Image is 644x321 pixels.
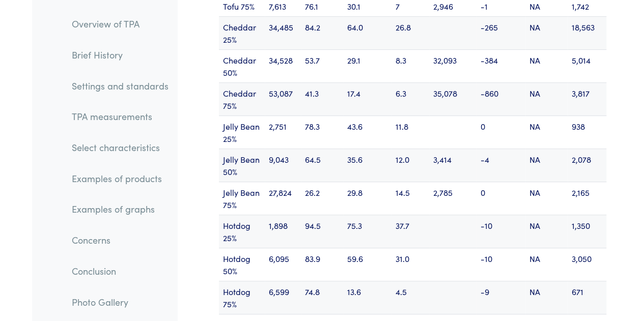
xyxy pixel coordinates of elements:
[64,105,177,128] a: TPA measurements
[525,116,568,149] td: NA
[568,83,606,116] td: 3,817
[391,17,429,50] td: 26.8
[64,43,177,67] a: Brief History
[568,149,606,182] td: 2,078
[525,17,568,50] td: NA
[391,83,429,116] td: 6.3
[64,74,177,97] a: Settings and standards
[343,83,391,116] td: 17.4
[568,281,606,314] td: 671
[343,215,391,248] td: 75.3
[476,149,525,182] td: -4
[476,281,525,314] td: -9
[64,197,177,221] a: Examples of graphs
[343,182,391,215] td: 29.8
[219,281,265,314] td: Hotdog 75%
[568,50,606,83] td: 5,014
[343,281,391,314] td: 13.6
[429,182,476,215] td: 2,785
[391,50,429,83] td: 8.3
[301,149,343,182] td: 64.5
[219,83,265,116] td: Cheddar 75%
[525,83,568,116] td: NA
[64,259,177,283] a: Conclusion
[64,290,177,313] a: Photo Gallery
[429,83,476,116] td: 35,078
[265,116,301,149] td: 2,751
[476,116,525,149] td: 0
[525,281,568,314] td: NA
[391,116,429,149] td: 11.8
[343,17,391,50] td: 64.0
[219,248,265,281] td: Hotdog 50%
[219,17,265,50] td: Cheddar 25%
[568,248,606,281] td: 3,050
[343,149,391,182] td: 35.6
[391,149,429,182] td: 12.0
[64,167,177,190] a: Examples of products
[391,182,429,215] td: 14.5
[64,228,177,252] a: Concerns
[429,149,476,182] td: 3,414
[301,281,343,314] td: 74.8
[391,281,429,314] td: 4.5
[219,215,265,248] td: Hotdog 25%
[265,215,301,248] td: 1,898
[265,248,301,281] td: 6,095
[265,17,301,50] td: 34,485
[429,50,476,83] td: 32,093
[391,248,429,281] td: 31.0
[219,149,265,182] td: Jelly Bean 50%
[525,248,568,281] td: NA
[265,281,301,314] td: 6,599
[301,83,343,116] td: 41.3
[219,116,265,149] td: Jelly Bean 25%
[343,248,391,281] td: 59.6
[265,50,301,83] td: 34,528
[301,215,343,248] td: 94.5
[265,83,301,116] td: 53,087
[64,136,177,159] a: Select characteristics
[476,83,525,116] td: -860
[568,116,606,149] td: 938
[265,182,301,215] td: 27,824
[219,182,265,215] td: Jelly Bean 75%
[219,50,265,83] td: Cheddar 50%
[391,215,429,248] td: 37.7
[265,149,301,182] td: 9,043
[301,248,343,281] td: 83.9
[64,12,177,36] a: Overview of TPA
[568,182,606,215] td: 2,165
[568,17,606,50] td: 18,563
[568,215,606,248] td: 1,350
[343,116,391,149] td: 43.6
[476,17,525,50] td: -265
[476,182,525,215] td: 0
[525,50,568,83] td: NA
[525,149,568,182] td: NA
[343,50,391,83] td: 29.1
[301,50,343,83] td: 53.7
[476,50,525,83] td: -384
[476,248,525,281] td: -10
[525,215,568,248] td: NA
[476,215,525,248] td: -10
[301,116,343,149] td: 78.3
[301,17,343,50] td: 84.2
[301,182,343,215] td: 26.2
[525,182,568,215] td: NA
